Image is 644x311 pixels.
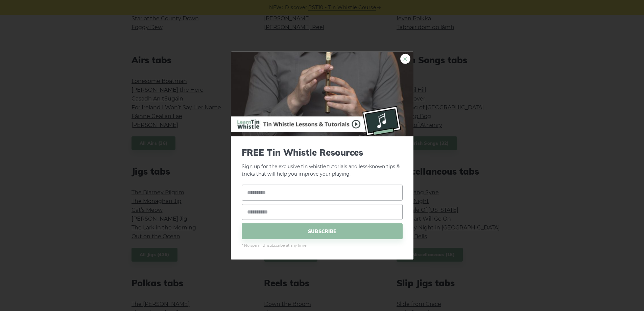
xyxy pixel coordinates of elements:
p: Sign up for the exclusive tin whistle tutorials and less-known tips & tricks that will help you i... [242,147,403,178]
a: × [400,53,410,64]
span: SUBSCRIBE [242,223,403,239]
span: FREE Tin Whistle Resources [242,147,403,157]
img: Tin Whistle Buying Guide Preview [231,51,413,136]
span: * No spam. Unsubscribe at any time. [242,243,403,249]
